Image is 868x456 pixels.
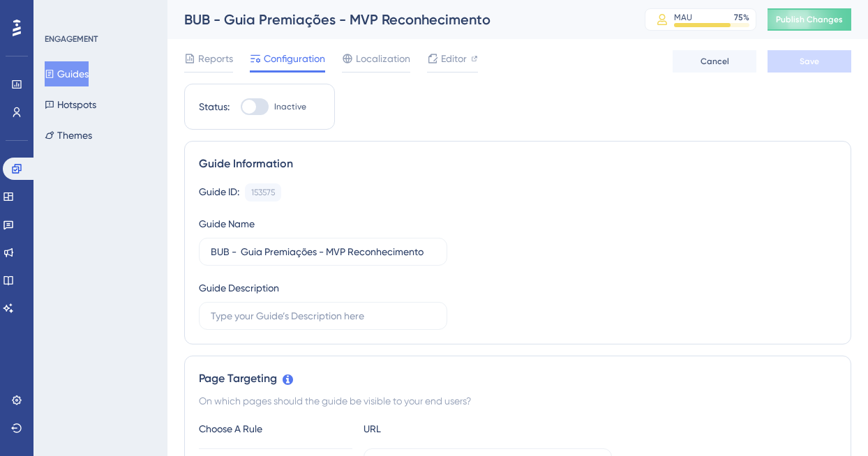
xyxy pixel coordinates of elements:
[356,50,410,67] span: Localization
[800,56,819,67] span: Save
[199,98,230,115] div: Status:
[364,420,517,437] div: URL
[211,244,435,259] input: Type your Guide’s Name here
[199,215,255,232] div: Guide Name
[441,50,467,67] span: Editor
[45,123,92,148] button: Themes
[45,92,96,117] button: Hotspots
[251,187,275,198] div: 153575
[674,12,692,23] div: MAU
[45,33,98,45] div: ENGAGEMENT
[198,50,233,67] span: Reports
[199,280,279,296] div: Guide Description
[184,10,610,29] div: BUB - Guia Premiações - MVP Reconhecimento
[199,183,239,202] div: Guide ID:
[768,50,851,73] button: Save
[776,14,843,25] span: Publish Changes
[701,56,729,67] span: Cancel
[211,308,435,324] input: Type your Guide’s Description here
[768,8,851,31] button: Publish Changes
[264,50,325,67] span: Configuration
[199,155,837,172] div: Guide Information
[199,370,837,387] div: Page Targeting
[274,101,306,112] span: Inactive
[734,12,749,23] div: 75 %
[199,420,352,437] div: Choose A Rule
[45,61,89,86] button: Guides
[199,393,837,409] div: On which pages should the guide be visible to your end users?
[673,50,756,73] button: Cancel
